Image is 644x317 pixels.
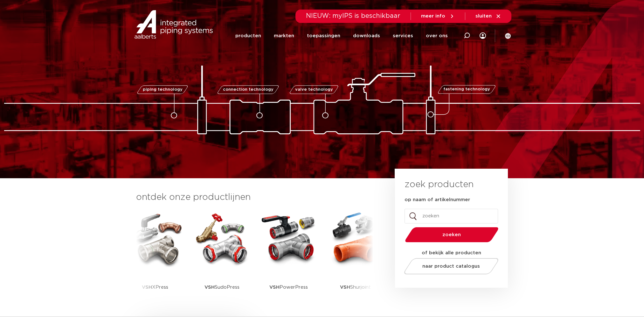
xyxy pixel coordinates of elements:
[235,23,261,49] a: producten
[269,285,280,290] strong: VSH
[295,88,333,92] span: valve technology
[402,227,501,243] button: zoeken
[127,210,184,307] a: VSHXPress
[143,88,183,92] span: piping technology
[306,13,400,19] span: NIEUW: myIPS is beschikbaar
[393,23,413,49] a: services
[235,23,448,49] nav: Menu
[480,23,486,49] div: my IPS
[421,14,445,18] span: meer info
[426,23,448,49] a: over ons
[193,210,251,307] a: VSHSudoPress
[475,14,492,18] span: sluiten
[340,267,371,307] p: Shurjoint
[443,88,490,92] span: fastening technology
[260,210,317,307] a: VSHPowerPress
[421,13,455,19] a: meer info
[353,23,380,49] a: downloads
[422,250,481,255] strong: of bekijk alle producten
[269,267,308,307] p: PowerPress
[475,13,501,19] a: sluiten
[327,210,384,307] a: VSHShurjoint
[402,258,500,274] a: naar product catalogus
[274,23,294,49] a: markten
[307,23,340,49] a: toepassingen
[223,88,273,92] span: connection technology
[421,232,482,237] span: zoeken
[405,197,470,203] label: op naam of artikelnummer
[340,285,350,290] strong: VSH
[204,267,239,307] p: SudoPress
[405,178,474,191] h3: zoek producten
[405,209,498,223] input: zoeken
[204,285,215,290] strong: VSH
[136,191,373,204] h3: ontdek onze productlijnen
[142,267,168,307] p: XPress
[142,285,152,290] strong: VSH
[422,264,480,269] span: naar product catalogus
